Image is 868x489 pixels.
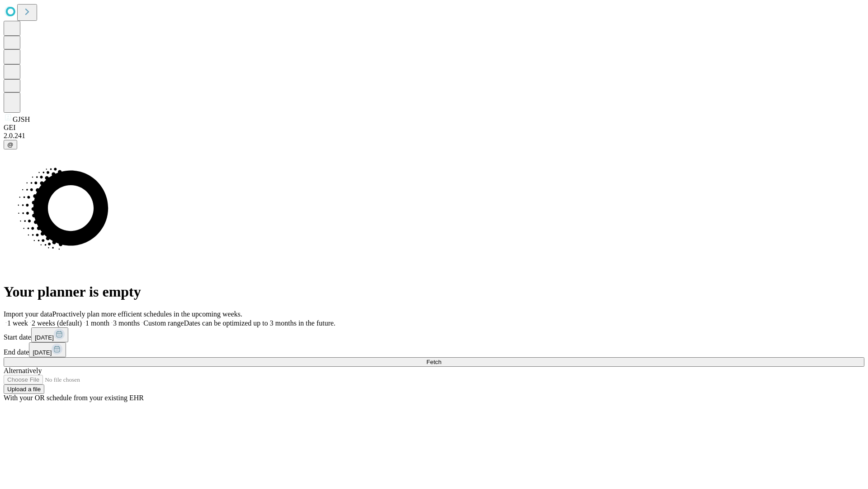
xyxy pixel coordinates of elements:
span: 1 week [7,319,28,327]
span: Fetch [426,359,441,365]
span: Alternatively [4,367,42,374]
span: 1 month [85,319,109,327]
div: 2.0.241 [4,132,864,140]
span: Proactively plan more efficient schedules in the upcoming weeks. [52,310,242,318]
span: Custom range [143,319,184,327]
button: @ [4,140,17,149]
span: Dates can be optimized up to 3 months in the future. [184,319,335,327]
button: Fetch [4,357,864,367]
span: Import your data [4,310,52,318]
button: [DATE] [31,327,68,342]
div: GEI [4,124,864,132]
button: Upload a file [4,384,44,394]
span: 3 months [113,319,140,327]
h1: Your planner is empty [4,283,864,300]
span: 2 weeks (default) [32,319,82,327]
span: With your OR schedule from your existing EHR [4,394,144,402]
div: End date [4,342,864,357]
button: [DATE] [29,342,66,357]
span: GJSH [13,115,30,123]
span: @ [7,141,14,148]
span: [DATE] [35,334,54,341]
div: Start date [4,327,864,342]
span: [DATE] [33,349,52,356]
